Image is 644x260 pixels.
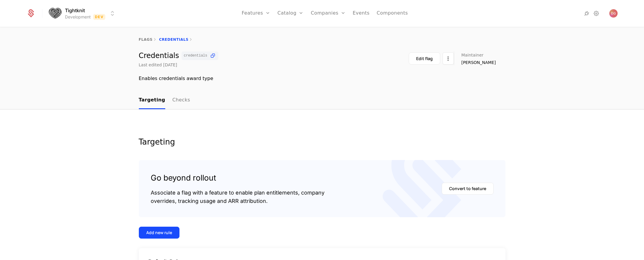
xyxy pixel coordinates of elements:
[151,189,325,205] div: Associate a flag with a feature to enable plan entitlements, company overrides, tracking usage an...
[146,230,172,236] div: Add new rule
[609,9,618,18] button: Open user button
[442,183,494,195] button: Convert to feature
[139,62,177,68] div: Last edited [DATE]
[609,9,618,18] img: Danny Gomes
[139,227,179,239] button: Add new rule
[93,14,105,20] span: Dev
[461,59,496,65] span: [PERSON_NAME]
[443,52,454,65] button: Select action
[461,53,484,57] span: Maintainer
[139,51,218,60] div: Credentials
[416,56,433,62] div: Edit flag
[139,138,505,146] div: Targeting
[184,54,207,57] span: credentials
[50,7,116,20] button: Select environment
[151,172,325,184] div: Go beyond rollout
[139,92,505,109] nav: Main
[139,37,153,42] a: flags
[583,10,590,17] a: Integrations
[139,75,505,82] div: Enables credentials award type
[139,92,165,109] a: Targeting
[139,92,190,109] ul: Choose Sub Page
[593,10,600,17] a: Settings
[409,52,440,65] button: Edit flag
[65,14,91,20] div: Development
[65,7,85,14] span: Tightknit
[172,92,190,109] a: Checks
[48,6,62,21] img: Tightknit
